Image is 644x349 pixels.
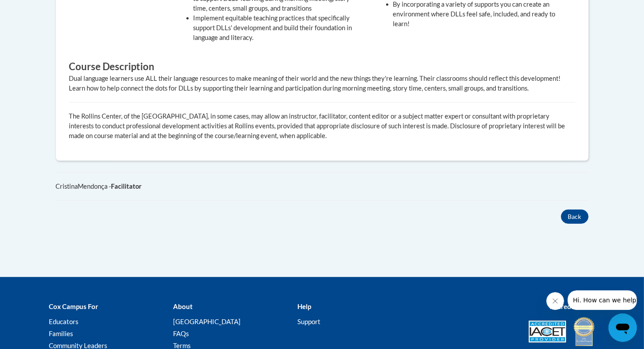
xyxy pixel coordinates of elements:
a: Families [49,329,74,337]
p: The Rollins Center, of the [GEOGRAPHIC_DATA], in some cases, may allow an instructor, facilitator... [69,111,575,141]
b: Accreditations [550,302,595,310]
a: Support [297,317,320,325]
a: [GEOGRAPHIC_DATA] [173,317,241,325]
li: Implement equitable teaching practices that specifically support DLLs' development and build thei... [194,13,362,43]
b: Cox Campus For [49,302,99,310]
iframe: Button to launch messaging window [608,313,637,342]
button: Back [561,210,589,224]
div: Dual language learners use ALL their language resources to make meaning of their world and the ne... [69,74,575,93]
iframe: Close message [546,292,564,310]
img: IDA® Accredited [573,316,595,347]
div: CristinaMendonça - [56,182,589,191]
a: FAQs [173,329,189,337]
span: Hi. How can we help? [5,6,72,13]
b: Help [297,302,311,310]
b: About [173,302,193,310]
iframe: Message from company [568,290,637,310]
b: Facilitator [111,182,142,190]
img: Accredited IACET® Provider [529,321,566,343]
h3: Course Description [69,60,575,74]
a: Educators [49,317,79,325]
